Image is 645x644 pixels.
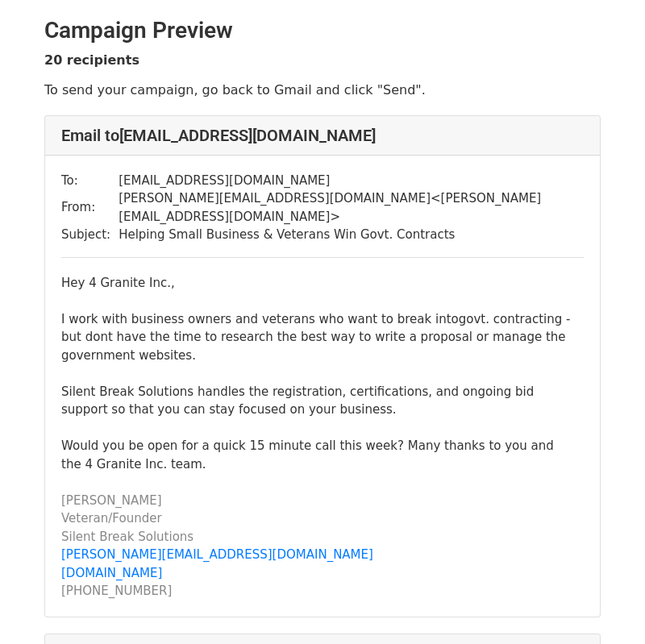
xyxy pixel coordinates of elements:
td: [PERSON_NAME][EMAIL_ADDRESS][DOMAIN_NAME] < [PERSON_NAME][EMAIL_ADDRESS][DOMAIN_NAME] > [119,189,584,226]
div: [PHONE_NUMBER] [61,582,584,600]
a: [DOMAIN_NAME] [61,566,162,580]
a: [PERSON_NAME][EMAIL_ADDRESS][DOMAIN_NAME] [61,547,373,562]
div: [PERSON_NAME] [61,492,584,510]
div: Hey 4 Granite Inc., [61,274,584,600]
td: [EMAIL_ADDRESS][DOMAIN_NAME] [119,172,584,190]
div: Silent Break Solutions [61,528,584,546]
strong: 20 recipients [44,52,139,68]
td: Helping Small Business & Veterans Win Govt. Contracts [119,226,584,244]
div: Veteran/Founder [61,509,584,528]
h2: Campaign Preview [44,17,601,44]
span: govt [459,312,485,326]
h4: Email to [EMAIL_ADDRESS][DOMAIN_NAME] [61,126,584,145]
p: To send your campaign, go back to Gmail and click "Send". [44,81,601,98]
div: Silent Break Solutions handles the registration, certifications, and ongoing bid support so that ... [61,383,584,419]
td: Subject: [61,226,119,244]
td: To: [61,172,119,190]
td: From: [61,189,119,226]
div: Would you be open for a quick 15 minute call this week? Many thanks to you and the 4 Granite Inc.... [61,437,584,473]
div: I work with business owners and veterans who want to break into . contracting - but dont have the... [61,310,584,365]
